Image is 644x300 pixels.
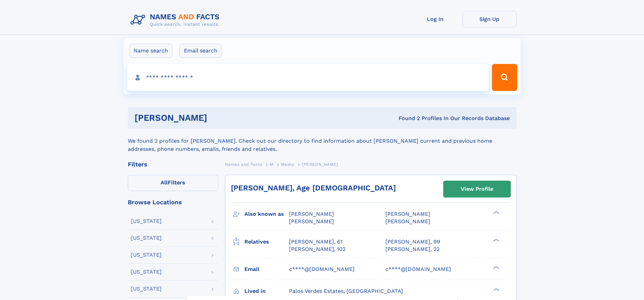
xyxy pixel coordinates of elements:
[492,64,517,91] button: Search Button
[131,218,162,224] div: [US_STATE]
[281,162,294,167] span: Mashy
[127,64,489,91] input: search input
[131,269,162,275] div: [US_STATE]
[492,265,500,270] div: ❯
[128,175,218,191] label: Filters
[385,211,430,217] span: [PERSON_NAME]
[231,184,396,192] a: [PERSON_NAME], Age [DEMOGRAPHIC_DATA]
[303,115,510,122] div: Found 2 Profiles In Our Records Database
[244,236,289,248] h3: Relatives
[385,246,439,253] a: [PERSON_NAME], 22
[180,44,222,58] label: Email search
[270,162,273,167] span: M
[289,288,403,294] span: Palos Verdes Estates, [GEOGRAPHIC_DATA]
[270,160,273,168] a: M
[244,208,289,220] h3: Also known as
[408,11,462,27] a: Log In
[128,11,225,29] img: Logo Names and Facts
[492,287,500,292] div: ❯
[135,114,303,122] h1: [PERSON_NAME]
[161,179,168,186] span: All
[461,181,493,197] div: View Profile
[128,161,218,167] div: Filters
[289,246,345,253] a: [PERSON_NAME], 102
[444,181,510,197] a: View Profile
[128,129,517,153] div: We found 2 profiles for [PERSON_NAME]. Check out our directory to find information about [PERSON_...
[385,238,440,246] a: [PERSON_NAME], 99
[244,285,289,297] h3: Lived in
[289,218,334,225] span: [PERSON_NAME]
[302,162,338,167] span: [PERSON_NAME]
[462,11,517,27] a: Sign Up
[385,218,430,225] span: [PERSON_NAME]
[131,252,162,258] div: [US_STATE]
[131,286,162,292] div: [US_STATE]
[492,238,500,242] div: ❯
[131,235,162,241] div: [US_STATE]
[129,44,172,58] label: Name search
[128,199,218,205] div: Browse Locations
[281,160,294,168] a: Mashy
[244,263,289,275] h3: Email
[289,211,334,217] span: [PERSON_NAME]
[225,160,262,168] a: Names and Facts
[289,238,342,246] a: [PERSON_NAME], 61
[492,210,500,215] div: ❯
